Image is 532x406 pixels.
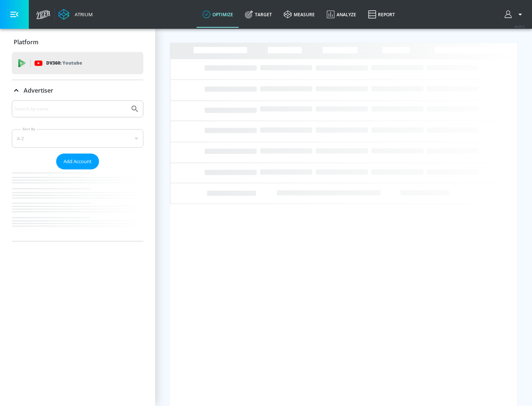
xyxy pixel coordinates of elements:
a: optimize [197,1,239,28]
p: Platform [14,38,38,46]
div: DV360: Youtube [12,52,143,74]
span: Add Account [64,157,92,166]
div: Platform [12,32,143,52]
input: Search by name [15,104,127,114]
a: Target [239,1,278,28]
nav: list of Advertiser [12,169,143,241]
a: Analyze [321,1,362,28]
a: Report [362,1,401,28]
p: Advertiser [24,86,53,94]
a: Atrium [58,9,93,20]
a: measure [278,1,321,28]
div: Atrium [72,11,93,18]
div: A-Z [12,129,143,148]
span: v 4.25.2 [514,24,525,28]
p: Youtube [62,59,82,67]
label: Sort By [21,127,37,131]
button: Add Account [56,154,99,169]
div: Advertiser [12,100,143,241]
p: DV360: [46,59,82,67]
div: Advertiser [12,80,143,101]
